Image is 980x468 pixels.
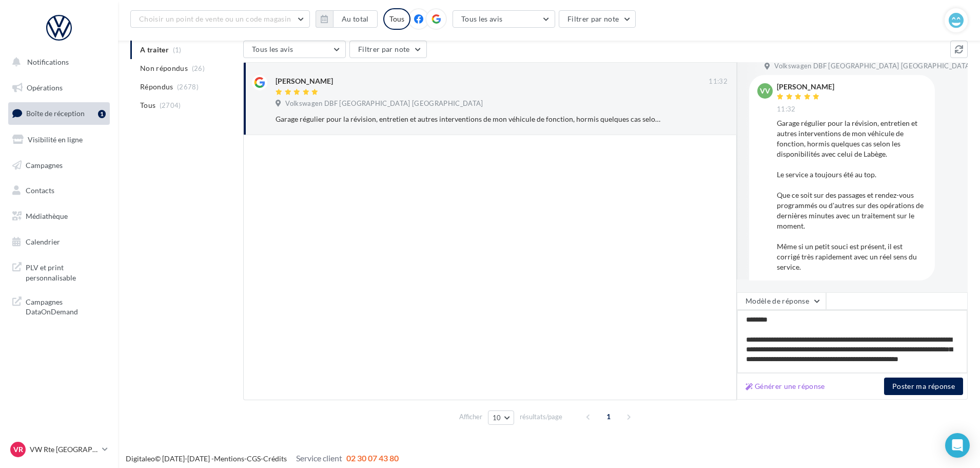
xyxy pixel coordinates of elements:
button: 10 [488,410,514,425]
span: Afficher [459,412,482,422]
span: Contacts [26,186,54,195]
span: Tous les avis [461,14,503,23]
a: Calendrier [6,231,112,253]
span: (2678) [177,83,199,91]
button: Modèle de réponse [737,292,826,310]
span: Calendrier [26,237,60,246]
a: VR VW Rte [GEOGRAPHIC_DATA] [8,440,110,459]
span: Visibilité en ligne [28,135,83,144]
span: 11:32 [777,105,796,114]
span: Tous [140,100,155,110]
a: Médiathèque [6,205,112,227]
div: Tous [383,8,410,30]
a: CGS [247,454,261,463]
a: Opérations [6,77,112,99]
a: Crédits [263,454,287,463]
a: Visibilité en ligne [6,129,112,151]
a: Contacts [6,180,112,201]
button: Filtrer par note [349,41,427,58]
span: Service client [296,453,342,463]
a: Campagnes DataOnDemand [6,291,112,321]
button: Tous les avis [243,41,346,58]
button: Au total [316,10,378,28]
span: résultats/page [520,412,562,422]
span: Volkswagen DBF [GEOGRAPHIC_DATA] [GEOGRAPHIC_DATA] [285,99,483,108]
a: PLV et print personnalisable [6,256,112,287]
span: Choisir un point de vente ou un code magasin [139,14,291,23]
button: Au total [333,10,378,28]
span: Opérations [27,83,63,92]
div: Open Intercom Messenger [945,433,970,458]
span: Médiathèque [26,212,68,220]
span: Non répondus [140,63,188,73]
p: VW Rte [GEOGRAPHIC_DATA] [30,444,98,455]
div: [PERSON_NAME] [276,76,333,86]
span: 02 30 07 43 80 [346,453,399,463]
span: 10 [493,414,501,422]
span: PLV et print personnalisable [26,260,106,283]
a: Mentions [214,454,244,463]
span: Notifications [27,58,69,66]
span: 1 [600,408,617,425]
div: [PERSON_NAME] [777,83,834,90]
span: Volkswagen DBF [GEOGRAPHIC_DATA] [GEOGRAPHIC_DATA] [774,62,972,71]
div: Garage régulier pour la révision, entretien et autres interventions de mon véhicule de fonction, ... [276,114,661,124]
span: Répondus [140,82,173,92]
span: Boîte de réception [26,109,85,118]
a: Boîte de réception1 [6,102,112,124]
span: Campagnes DataOnDemand [26,295,106,317]
button: Choisir un point de vente ou un code magasin [130,10,310,28]
span: Campagnes [26,160,63,169]
span: 11:32 [709,77,728,86]
button: Filtrer par note [559,10,636,28]
div: 1 [98,110,106,118]
span: © [DATE]-[DATE] - - - [126,454,399,463]
span: VR [13,444,23,455]
span: (2704) [160,101,181,109]
button: Notifications [6,51,108,73]
span: (26) [192,64,205,72]
a: Digitaleo [126,454,155,463]
button: Poster ma réponse [884,378,963,395]
button: Tous les avis [453,10,555,28]
button: Générer une réponse [741,380,829,392]
a: Campagnes [6,155,112,176]
span: VV [760,86,770,96]
div: Garage régulier pour la révision, entretien et autres interventions de mon véhicule de fonction, ... [777,118,927,272]
span: Tous les avis [252,45,293,53]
